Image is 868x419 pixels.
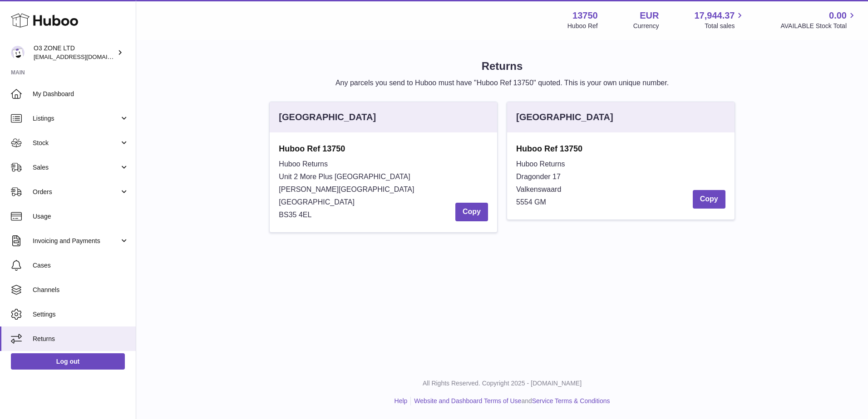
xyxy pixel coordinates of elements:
img: hello@o3zoneltd.co.uk [11,46,25,59]
span: Dragonder 17 [516,173,561,180]
span: Valkenswaard [516,185,561,193]
a: 0.00 AVAILABLE Stock Total [780,10,857,30]
span: Sales [33,163,119,172]
span: BS35 4EL [279,211,311,219]
a: Log out [11,353,125,370]
a: Help [395,397,408,404]
div: Huboo Ref [567,22,598,30]
strong: 13750 [572,10,598,22]
span: Channels [33,286,129,294]
span: [GEOGRAPHIC_DATA] [279,198,355,206]
span: 5554 GM [516,198,546,206]
span: Invoicing and Payments [33,237,119,245]
span: Usage [33,212,129,221]
span: [EMAIL_ADDRESS][DOMAIN_NAME] [34,53,133,60]
span: Settings [33,310,129,319]
span: 17,944.37 [694,10,735,22]
span: Huboo Returns [516,160,565,168]
p: All Rights Reserved. Copyright 2025 - [DOMAIN_NAME] [143,379,861,388]
span: AVAILABLE Stock Total [780,22,857,30]
span: Cases [33,261,129,270]
li: and [411,397,610,405]
a: Service Terms & Conditions [532,397,610,404]
div: [GEOGRAPHIC_DATA] [516,111,613,123]
span: Listings [33,114,119,123]
button: Copy [693,190,725,209]
span: My Dashboard [33,90,129,98]
span: Total sales [705,22,745,30]
a: Website and Dashboard Terms of Use [414,397,521,404]
span: Orders [33,188,119,196]
h1: Returns [151,59,853,73]
a: 17,944.37 Total sales [694,10,745,30]
div: O3 ZONE LTD [34,44,115,61]
p: Any parcels you send to Huboo must have "Huboo Ref 13750" quoted. This is your own unique number. [151,78,853,88]
span: Returns [33,335,129,343]
span: Stock [33,139,119,147]
span: Huboo Returns [279,160,328,168]
strong: Huboo Ref 13750 [279,143,488,154]
span: Unit 2 More Plus [GEOGRAPHIC_DATA] [279,173,410,180]
span: [PERSON_NAME][GEOGRAPHIC_DATA] [279,185,414,193]
div: Currency [633,22,659,30]
span: 0.00 [829,10,847,22]
button: Copy [455,203,488,221]
strong: Huboo Ref 13750 [516,143,725,154]
div: [GEOGRAPHIC_DATA] [279,111,376,123]
strong: EUR [640,10,659,22]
